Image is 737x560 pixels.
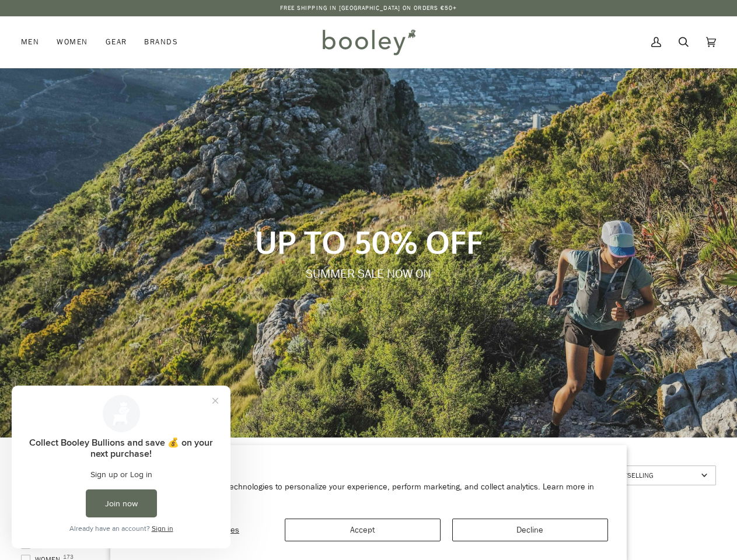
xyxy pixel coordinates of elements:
[12,386,230,548] iframe: Loyalty program pop-up with offers and actions
[285,519,441,541] button: Accept
[57,36,88,48] span: Women
[129,464,607,477] h2: We value your privacy
[129,482,607,504] p: We use cookies and other technologies to personalize your experience, perform marketing, and coll...
[21,36,39,48] span: Men
[317,25,420,59] img: Booley
[452,519,608,541] button: Decline
[157,222,581,261] p: UP TO 50% OFF
[21,16,48,68] a: Men
[157,265,581,282] p: SUMMER SALE NOW ON
[63,554,74,560] span: 173
[280,3,457,13] p: Free Shipping in [GEOGRAPHIC_DATA] on Orders €50+
[48,16,96,68] a: Women
[612,470,697,480] span: Bestselling
[135,16,187,68] a: Brands
[106,36,127,48] span: Gear
[604,466,716,485] a: Sort options
[97,16,136,68] a: Gear
[144,36,178,48] span: Brands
